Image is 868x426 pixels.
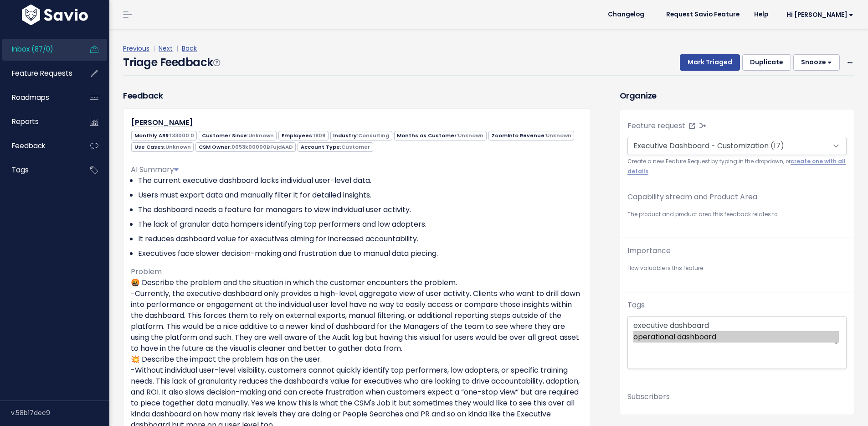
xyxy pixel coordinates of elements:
li: The lack of granular data hampers identifying top performers and low adopters. [138,219,583,230]
option: operational dashboard [633,331,839,343]
label: Capability stream and Product Area [627,192,757,203]
span: Unknown [248,132,274,139]
h3: Organize [620,89,854,102]
span: 1809 [313,132,325,139]
label: Tags [627,300,645,311]
span: Changelog [608,11,644,18]
span: Use Cases: [131,142,194,152]
label: Importance [627,245,671,256]
span: Feedback [12,141,45,151]
span: Roadmaps [12,93,49,102]
span: Inbox (87/0) [12,44,53,54]
a: create one with all details [627,158,846,175]
span: Consulting [358,132,389,139]
a: Previous [123,44,149,53]
button: Snooze [793,54,840,71]
span: 0053k00000BFujdAAD [231,143,293,151]
span: Problem [131,266,162,277]
span: Hi [PERSON_NAME] [786,11,853,18]
span: Employees: [278,131,328,140]
span: Unknown [458,132,483,139]
a: Inbox (87/0) [2,39,76,60]
a: Feedback [2,135,76,156]
span: Subscribers [627,391,670,402]
span: Months as Customer: [394,131,487,140]
a: Tags [2,160,76,181]
div: v.58b17dec9 [11,401,109,425]
button: Mark Triaged [680,54,740,71]
a: Reports [2,111,76,132]
li: The dashboard needs a feature for managers to view individual user activity. [138,204,583,215]
span: Industry: [330,131,392,140]
a: [PERSON_NAME] [131,117,193,128]
li: It reduces dashboard value for executives aiming for increased accountability. [138,234,583,244]
label: Feature request [627,120,685,131]
a: Next [159,44,173,53]
a: Roadmaps [2,87,76,108]
span: | [175,44,180,53]
span: Tags [12,165,29,175]
span: CSM Owner: [195,142,296,152]
span: Monthly ARR: [131,131,197,140]
span: Feature Requests [12,68,72,78]
span: Unknown [165,143,191,151]
span: Customer [341,143,370,151]
li: Users must export data and manually filter it for detailed insights. [138,190,583,201]
img: logo-white.9d6f32f41409.svg [20,5,90,25]
h3: Feedback [123,89,163,102]
small: The product and product area this feedback relates to [627,210,847,219]
a: Request Savio Feature [659,8,747,21]
a: Back [182,44,197,53]
small: Create a new Feature Request by typing in the dropdown, or . [627,157,847,177]
span: Reports [12,117,39,126]
span: ZoomInfo Revenue: [488,131,574,140]
span: | [151,44,157,53]
li: The current executive dashboard lacks individual user-level data. [138,175,583,186]
span: Unknown [546,132,571,139]
span: AI Summary [131,164,179,175]
span: Customer Since: [199,131,277,140]
button: Duplicate [742,54,791,71]
option: executive dashboard [633,320,839,331]
span: 133000.0 [170,132,194,139]
span: Account Type: [298,142,373,152]
a: Feature Requests [2,63,76,84]
small: How valuable is this feature [627,264,847,273]
a: Hi [PERSON_NAME] [776,8,861,22]
h4: Triage Feedback [123,54,220,71]
a: Help [747,8,776,21]
li: Executives face slower decision-making and frustration due to manual data piecing. [138,248,583,259]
